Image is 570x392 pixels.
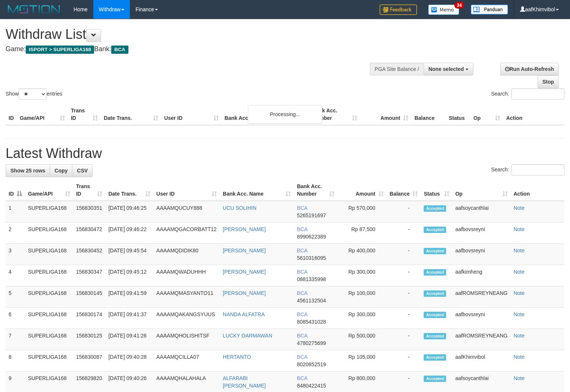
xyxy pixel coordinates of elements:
td: Rp 87,500 [337,223,387,244]
th: Op [470,104,503,125]
span: Show 25 rows [10,168,45,174]
td: - [387,201,421,223]
a: Note [514,311,525,317]
td: AAAAMQAKANGSYUUS [153,308,220,329]
div: PGA Site Balance / [370,63,424,75]
th: ID: activate to sort column descending [6,180,25,201]
th: Game/API [17,104,68,125]
td: Rp 105,000 [337,350,387,371]
td: SUPERLIGA168 [25,265,73,286]
a: Note [514,375,525,381]
th: Status [446,104,470,125]
select: Showentries [19,88,47,100]
td: aafROMSREYNEANG [452,286,511,308]
td: aafbovsreyni [452,308,511,329]
td: [DATE] 09:45:12 [105,265,153,286]
span: ISPORT > SUPERLIGA168 [26,46,94,54]
td: AAAAMQGACORBATT12 [153,223,220,244]
td: AAAAMQHOLISHITSF [153,329,220,350]
td: 5 [6,286,25,308]
td: - [387,286,421,308]
span: BCA [111,46,128,54]
span: Copy 5265191697 to clipboard [297,212,326,218]
th: Action [511,180,564,201]
td: 156830347 [73,265,106,286]
span: Copy 0881335998 to clipboard [297,276,326,282]
td: 1 [6,201,25,223]
span: Copy 4561132504 to clipboard [297,298,326,304]
td: 156830472 [73,223,106,244]
th: Bank Acc. Number: activate to sort column ascending [294,180,337,201]
a: NANDA ALFATRA [223,311,265,317]
th: Action [503,104,564,125]
span: Accepted [424,333,446,339]
td: - [387,265,421,286]
span: Copy [54,168,68,174]
a: Note [514,226,525,232]
a: [PERSON_NAME] [223,226,266,232]
td: [DATE] 09:45:54 [105,244,153,265]
td: aafROMSREYNEANG [452,329,511,350]
td: SUPERLIGA168 [25,223,73,244]
td: [DATE] 09:46:25 [105,201,153,223]
img: Feedback.jpg [380,4,417,15]
span: Copy 5610316095 to clipboard [297,255,326,261]
td: Rp 300,000 [337,308,387,329]
span: BCA [297,333,307,339]
img: MOTION_logo.png [6,4,62,15]
th: Date Trans.: activate to sort column ascending [105,180,153,201]
th: ID [6,104,17,125]
span: BCA [297,311,307,317]
th: User ID [161,104,222,125]
a: Stop [538,75,559,88]
td: aafsoycanthlai [452,201,511,223]
td: [DATE] 09:41:26 [105,329,153,350]
img: Button%20Memo.svg [428,4,460,15]
a: [PERSON_NAME] [223,269,266,275]
a: Note [514,354,525,360]
th: Bank Acc. Name: activate to sort column ascending [220,180,294,201]
th: Game/API: activate to sort column ascending [25,180,73,201]
td: 156830452 [73,244,106,265]
td: - [387,244,421,265]
span: BCA [297,226,307,232]
td: SUPERLIGA168 [25,329,73,350]
td: 6 [6,308,25,329]
h1: Withdraw List [6,27,373,42]
a: Note [514,205,525,211]
td: AAAAMQMASYANTO11 [153,286,220,308]
td: 7 [6,329,25,350]
td: [DATE] 09:40:28 [105,350,153,371]
td: aafkimheng [452,265,511,286]
span: Accepted [424,376,446,382]
td: SUPERLIGA168 [25,201,73,223]
td: AAAAMQCILLA07 [153,350,220,371]
td: SUPERLIGA168 [25,308,73,329]
span: Accepted [424,248,446,254]
span: Accepted [424,269,446,276]
span: Accepted [424,205,446,212]
button: None selected [424,63,473,75]
a: LUCKY DARMAWAN [223,333,272,339]
span: BCA [297,354,307,360]
td: [DATE] 09:46:22 [105,223,153,244]
td: 2 [6,223,25,244]
span: 34 [454,2,464,9]
span: Accepted [424,290,446,297]
label: Search: [491,88,564,100]
a: Note [514,290,525,296]
span: CSV [77,168,88,174]
input: Search: [511,88,564,100]
h4: Game: Bank: [6,46,373,53]
a: Note [514,333,525,339]
td: AAAAMQUCUY888 [153,201,220,223]
th: Trans ID: activate to sort column ascending [73,180,106,201]
label: Search: [491,164,564,175]
span: Accepted [424,227,446,233]
th: Op: activate to sort column ascending [452,180,511,201]
span: BCA [297,269,307,275]
td: Rp 500,000 [337,329,387,350]
td: AAAAMQWADUHHH [153,265,220,286]
td: - [387,223,421,244]
td: [DATE] 09:41:37 [105,308,153,329]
